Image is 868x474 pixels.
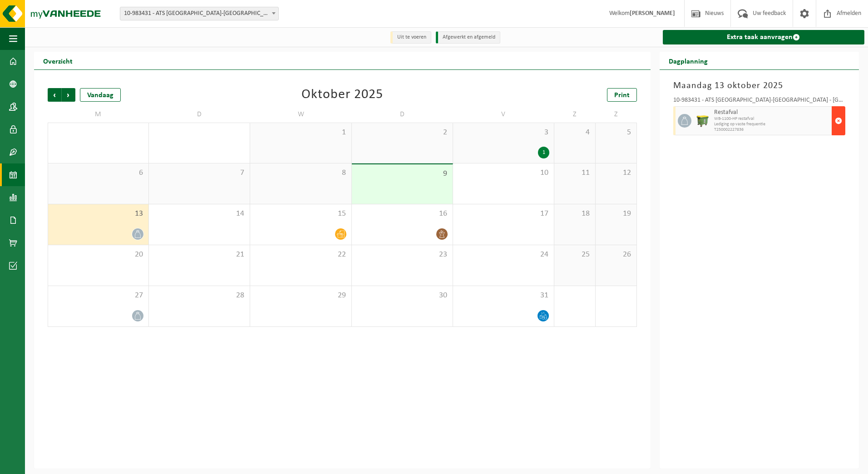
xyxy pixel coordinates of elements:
span: 22 [255,250,346,260]
td: Z [596,106,637,123]
span: 20 [53,250,144,260]
span: 28 [153,291,245,301]
span: 25 [559,250,591,260]
h2: Overzicht [34,52,82,69]
span: T250002227836 [714,127,829,133]
span: 24 [458,250,549,260]
td: M [48,106,149,123]
span: 5 [600,128,632,138]
strong: [PERSON_NAME] [630,10,675,17]
span: Restafval [714,109,829,116]
span: 31 [458,291,549,301]
td: D [149,106,250,123]
span: 8 [255,168,346,178]
span: 17 [458,209,549,219]
span: WB-1100-HP restafval [714,116,829,122]
span: Print [614,92,630,99]
span: 11 [559,168,591,178]
a: Print [607,88,637,102]
span: 13 [53,209,144,219]
span: 23 [356,250,448,260]
span: 10-983431 - ATS ANTWERP-HERENTHOUT - HERENTHOUT [120,7,279,20]
img: WB-1100-HPE-GN-50 [696,114,710,128]
span: 7 [153,168,245,178]
span: 18 [559,209,591,219]
span: 14 [153,209,245,219]
td: V [453,106,554,123]
a: Extra taak aanvragen [663,30,864,44]
span: 9 [356,169,448,179]
td: Z [554,106,596,123]
span: 19 [600,209,632,219]
span: 2 [356,128,448,138]
span: 6 [53,168,144,178]
span: 15 [255,209,346,219]
div: Vandaag [80,88,121,102]
span: 26 [600,250,632,260]
div: 10-983431 - ATS [GEOGRAPHIC_DATA]-[GEOGRAPHIC_DATA] - [GEOGRAPHIC_DATA] [673,97,845,106]
span: Lediging op vaste frequentie [714,122,829,127]
td: D [352,106,453,123]
span: 4 [559,128,591,138]
span: 30 [356,291,448,301]
span: 21 [153,250,245,260]
span: 12 [600,168,632,178]
span: 10-983431 - ATS ANTWERP-HERENTHOUT - HERENTHOUT [120,7,278,20]
span: 3 [458,128,549,138]
span: Volgende [62,88,75,102]
span: 27 [53,291,144,301]
h3: Maandag 13 oktober 2025 [673,79,845,93]
span: 1 [255,128,346,138]
h2: Dagplanning [660,52,717,69]
li: Uit te voeren [390,31,431,44]
div: Oktober 2025 [301,88,383,102]
span: 29 [255,291,346,301]
span: Vorige [48,88,61,102]
td: W [250,106,351,123]
li: Afgewerkt en afgemeld [436,31,500,44]
div: 1 [538,147,549,158]
span: 10 [458,168,549,178]
span: 16 [356,209,448,219]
